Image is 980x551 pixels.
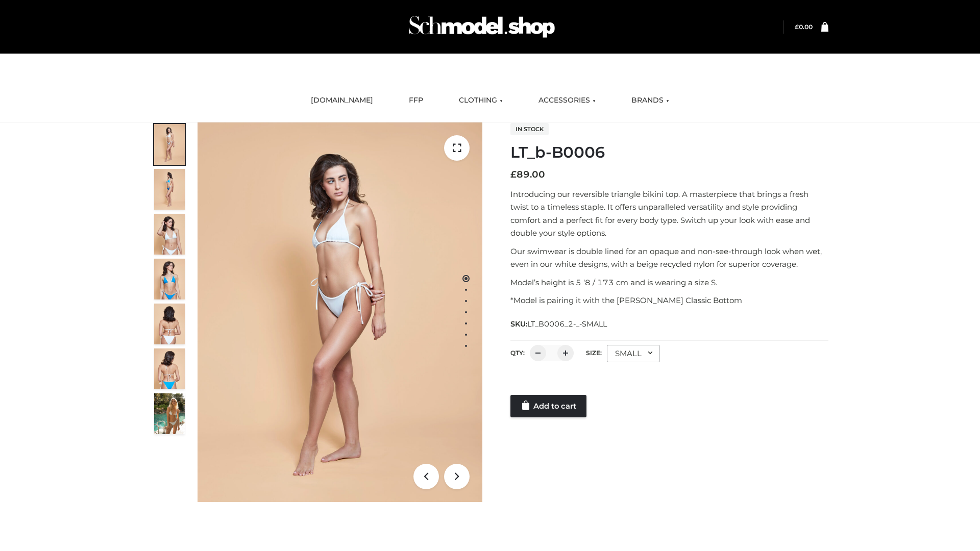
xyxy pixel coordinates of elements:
[510,395,586,417] a: Add to cart
[154,169,185,210] img: ArielClassicBikiniTop_CloudNine_AzureSky_OW114ECO_2-scaled.jpg
[154,304,185,344] img: ArielClassicBikiniTop_CloudNine_AzureSky_OW114ECO_7-scaled.jpg
[510,349,525,357] label: QTY:
[607,345,660,362] div: SMALL
[510,318,608,330] span: SKU:
[510,294,828,307] p: *Model is pairing it with the [PERSON_NAME] Classic Bottom
[795,23,813,31] a: £0.00
[154,124,185,165] img: ArielClassicBikiniTop_CloudNine_AzureSky_OW114ECO_1-scaled.jpg
[510,245,828,271] p: Our swimwear is double lined for an opaque and non-see-through look when wet, even in our white d...
[510,188,828,240] p: Introducing our reversible triangle bikini top. A masterpiece that brings a fresh twist to a time...
[154,214,185,255] img: ArielClassicBikiniTop_CloudNine_AzureSky_OW114ECO_3-scaled.jpg
[510,123,549,135] span: In stock
[401,89,431,112] a: FFP
[154,348,185,389] img: ArielClassicBikiniTop_CloudNine_AzureSky_OW114ECO_8-scaled.jpg
[624,89,677,112] a: BRANDS
[154,393,185,434] img: Arieltop_CloudNine_AzureSky2.jpg
[795,23,813,31] bdi: 0.00
[510,169,517,180] span: £
[303,89,381,112] a: [DOMAIN_NAME]
[198,122,482,502] img: ArielClassicBikiniTop_CloudNine_AzureSky_OW114ECO_1
[451,89,510,112] a: CLOTHING
[586,349,602,357] label: Size:
[405,7,558,47] img: Schmodel Admin 964
[795,23,799,31] span: £
[531,89,603,112] a: ACCESSORIES
[510,169,545,180] bdi: 89.00
[527,319,607,329] span: LT_B0006_2-_-SMALL
[510,143,828,162] h1: LT_b-B0006
[154,259,185,299] img: ArielClassicBikiniTop_CloudNine_AzureSky_OW114ECO_4-scaled.jpg
[510,276,828,289] p: Model’s height is 5 ‘8 / 173 cm and is wearing a size S.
